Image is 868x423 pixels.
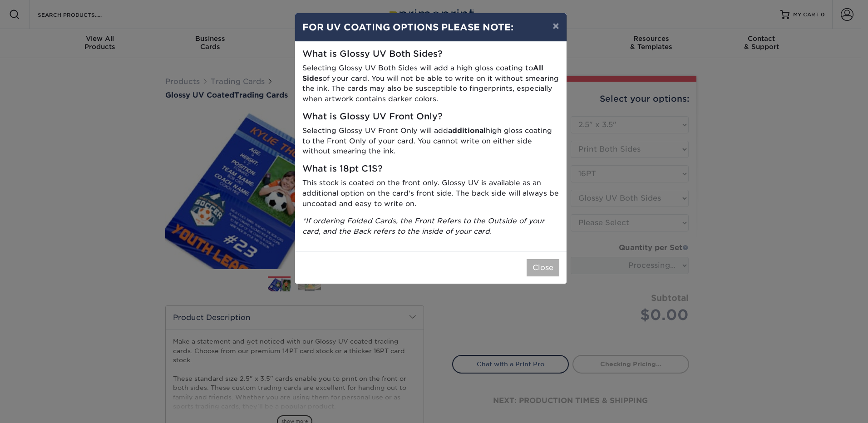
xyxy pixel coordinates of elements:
strong: All Sides [302,64,543,83]
i: *If ordering Folded Cards, the Front Refers to the Outside of your card, and the Back refers to t... [302,216,545,236]
h4: FOR UV COATING OPTIONS PLEASE NOTE: [302,20,559,34]
button: Close [527,259,559,276]
h5: What is 18pt C1S? [302,164,559,174]
button: × [545,13,566,39]
p: Selecting Glossy UV Front Only will add high gloss coating to the Front Only of your card. You ca... [302,126,559,157]
h5: What is Glossy UV Front Only? [302,112,559,122]
p: Selecting Glossy UV Both Sides will add a high gloss coating to of your card. You will not be abl... [302,63,559,104]
p: This stock is coated on the front only. Glossy UV is available as an additional option on the car... [302,178,559,209]
h5: What is Glossy UV Both Sides? [302,49,559,59]
strong: additional [448,126,486,135]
